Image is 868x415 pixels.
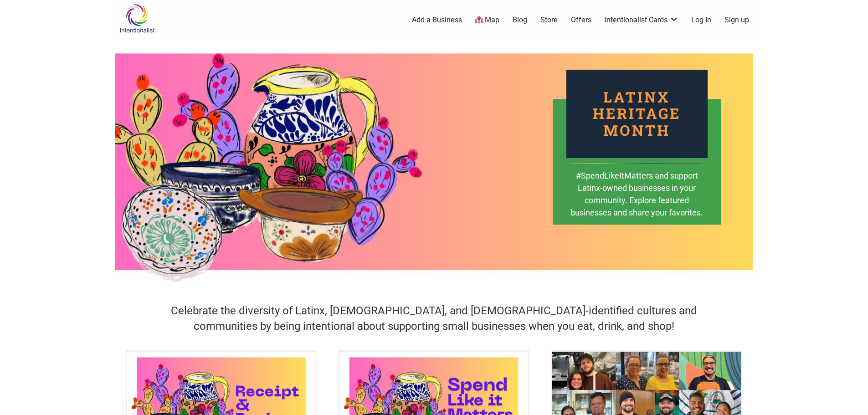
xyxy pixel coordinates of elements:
[513,15,527,25] a: Blog
[571,15,591,25] a: Offers
[412,15,462,25] a: Add a Business
[475,15,499,26] a: Map
[605,15,678,25] a: Intentionalist Cards
[566,70,708,158] div: Latinx Heritage Month
[724,15,749,25] a: Sign up
[570,169,704,232] div: #SpendLikeItMatters and support Latinx-owned businesses in your community. Explore featured busin...
[147,303,721,334] h4: Celebrate the diversity of Latinx, [DEMOGRAPHIC_DATA], and [DEMOGRAPHIC_DATA]-identified cultures...
[691,15,711,25] a: Log In
[115,4,159,33] img: Intentionalist
[540,15,558,25] a: Store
